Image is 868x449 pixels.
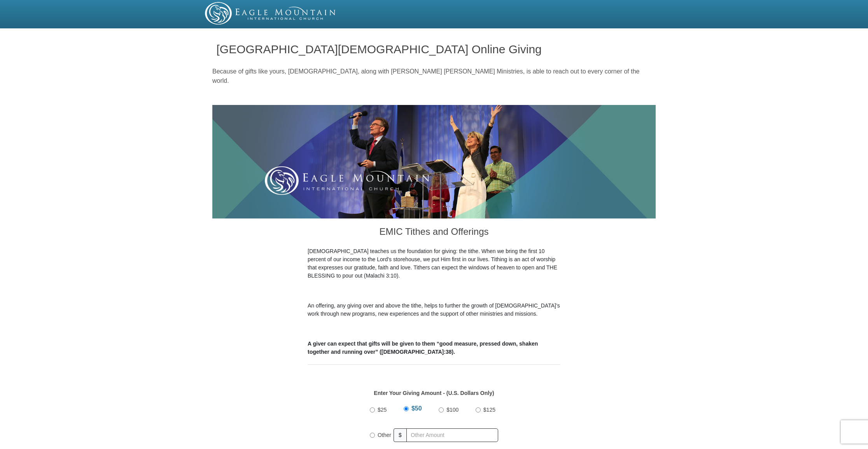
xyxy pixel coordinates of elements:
[217,43,652,56] h1: [GEOGRAPHIC_DATA][DEMOGRAPHIC_DATA] Online Giving
[308,218,560,247] h3: EMIC Tithes and Offerings
[308,341,538,355] b: A giver can expect that gifts will be given to them “good measure, pressed down, shaken together ...
[483,407,495,413] span: $125
[378,432,391,438] span: Other
[212,67,656,86] p: Because of gifts like yours, [DEMOGRAPHIC_DATA], along with [PERSON_NAME] [PERSON_NAME] Ministrie...
[446,407,458,413] span: $100
[378,407,387,413] span: $25
[406,428,498,442] input: Other Amount
[394,428,407,442] span: $
[308,302,560,318] p: An offering, any giving over and above the tithe, helps to further the growth of [DEMOGRAPHIC_DAT...
[411,405,422,412] span: $50
[205,2,336,24] img: EMIC
[374,390,494,396] strong: Enter Your Giving Amount - (U.S. Dollars Only)
[308,247,560,280] p: [DEMOGRAPHIC_DATA] teaches us the foundation for giving: the tithe. When we bring the first 10 pe...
